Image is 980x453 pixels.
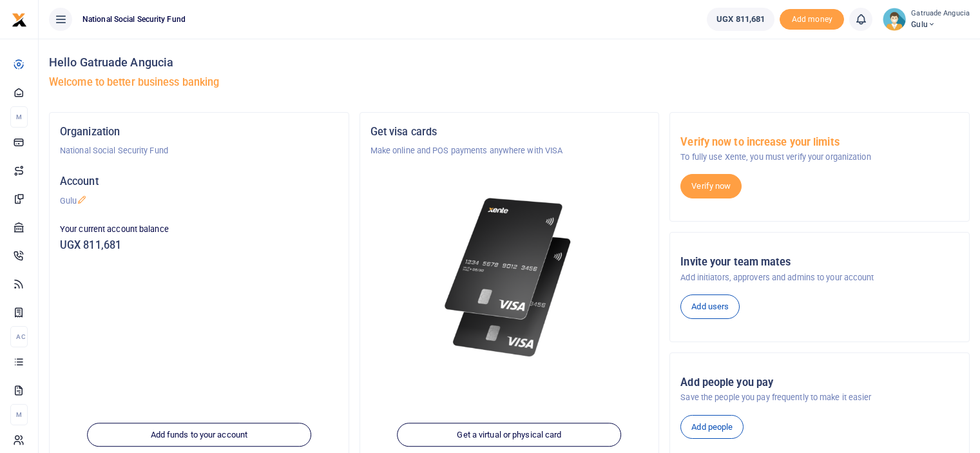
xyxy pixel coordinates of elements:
span: Add money [780,9,844,30]
a: Add users [680,294,740,319]
span: National Social Security Fund [77,14,191,25]
p: Make online and POS payments anywhere with VISA [370,144,649,157]
li: Toup your wallet [780,9,844,30]
img: logo-small [12,12,27,28]
small: Gatruade Angucia [911,8,970,19]
h5: Add people you pay [680,376,959,389]
a: Add funds to your account [87,423,311,447]
h5: Account [60,175,338,188]
a: UGX 811,681 [707,8,774,31]
p: Add initiators, approvers and admins to your account [680,271,959,284]
h5: Welcome to better business banking [49,76,970,89]
p: National Social Security Fund [60,144,338,157]
p: To fully use Xente, you must verify your organization [680,151,959,164]
li: Wallet ballance [702,8,780,31]
span: UGX 811,681 [716,13,765,26]
a: Add money [780,14,844,23]
a: logo-small logo-large logo-large [12,14,27,24]
li: M [10,404,28,425]
img: xente-_physical_cards.png [440,188,579,367]
h5: UGX 811,681 [60,239,338,252]
p: Save the people you pay frequently to make it easier [680,391,959,404]
a: Get a virtual or physical card [398,423,622,447]
h5: Verify now to increase your limits [680,136,959,149]
a: profile-user Gatruade Angucia Gulu [883,8,970,31]
h5: Get visa cards [370,126,649,139]
h5: Invite your team mates [680,256,959,269]
a: Verify now [680,174,742,198]
a: Add people [680,415,744,439]
p: Your current account balance [60,223,338,236]
img: profile-user [883,8,906,31]
li: M [10,106,28,128]
p: Gulu [60,195,338,207]
h5: Organization [60,126,338,139]
li: Ac [10,326,28,347]
span: Gulu [911,19,970,30]
h4: Hello Gatruade Angucia [49,55,970,70]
